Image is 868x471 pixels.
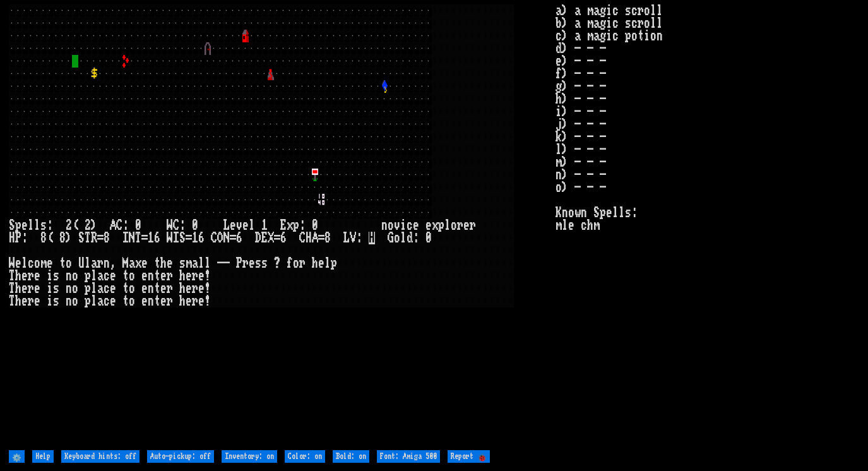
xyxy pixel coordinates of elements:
[53,270,59,282] div: s
[66,270,72,282] div: n
[192,232,198,244] div: 1
[400,232,407,244] div: l
[91,219,97,232] div: )
[148,232,154,244] div: 1
[15,282,21,295] div: h
[78,257,85,270] div: U
[356,232,362,244] div: :
[97,257,104,270] div: r
[110,257,116,270] div: ,
[377,450,440,463] input: Font: Amiga 500
[40,232,47,244] div: 8
[179,257,186,270] div: s
[388,232,394,244] div: G
[15,232,21,244] div: P
[154,232,160,244] div: 6
[135,257,141,270] div: x
[255,257,261,270] div: s
[122,282,129,295] div: t
[129,295,135,307] div: o
[222,450,277,463] input: Inventory: on
[463,219,470,232] div: e
[34,257,40,270] div: o
[85,257,91,270] div: l
[343,232,350,244] div: L
[236,219,242,232] div: v
[556,4,859,447] stats: a) a magic scroll b) a magic scroll c) a magic potion d) - - - e) - - - f) - - - g) - - - h) - - ...
[331,257,337,270] div: p
[34,219,40,232] div: l
[122,257,129,270] div: M
[34,270,40,282] div: e
[186,232,192,244] div: =
[211,232,217,244] div: C
[141,232,148,244] div: =
[15,295,21,307] div: h
[97,282,104,295] div: a
[122,219,129,232] div: :
[312,219,318,232] div: 0
[333,450,369,463] input: Bold: on
[280,232,287,244] div: 6
[104,295,110,307] div: c
[255,232,261,244] div: D
[394,219,400,232] div: v
[104,282,110,295] div: c
[34,295,40,307] div: e
[287,257,293,270] div: f
[249,219,255,232] div: l
[400,219,407,232] div: i
[369,232,375,244] mark: H
[306,232,312,244] div: H
[280,219,287,232] div: E
[413,219,419,232] div: e
[223,257,230,270] div: -
[425,219,432,232] div: e
[324,232,331,244] div: 8
[167,295,173,307] div: r
[242,219,249,232] div: e
[91,295,97,307] div: l
[198,282,205,295] div: e
[104,232,110,244] div: 8
[167,282,173,295] div: r
[21,219,28,232] div: e
[15,219,21,232] div: p
[15,257,21,270] div: e
[9,282,15,295] div: T
[160,257,167,270] div: h
[179,282,186,295] div: h
[167,232,173,244] div: W
[97,232,104,244] div: =
[217,232,223,244] div: O
[160,270,167,282] div: e
[318,257,324,270] div: e
[287,219,293,232] div: x
[148,270,154,282] div: n
[230,219,236,232] div: e
[236,257,242,270] div: P
[167,270,173,282] div: r
[217,257,223,270] div: -
[135,219,141,232] div: 0
[110,219,116,232] div: A
[205,270,211,282] div: !
[40,219,47,232] div: s
[85,295,91,307] div: p
[192,257,198,270] div: a
[350,232,356,244] div: V
[104,270,110,282] div: c
[85,232,91,244] div: T
[141,282,148,295] div: e
[173,219,179,232] div: C
[66,282,72,295] div: n
[91,232,97,244] div: R
[413,232,419,244] div: :
[186,270,192,282] div: e
[66,232,72,244] div: )
[66,219,72,232] div: 2
[59,232,66,244] div: 8
[268,232,274,244] div: X
[299,219,306,232] div: :
[9,257,15,270] div: W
